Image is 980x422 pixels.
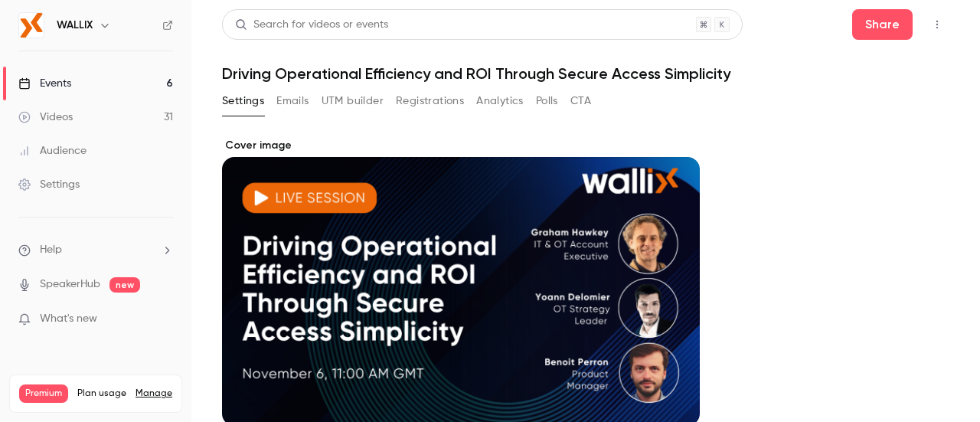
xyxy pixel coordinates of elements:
button: Settings [222,89,264,113]
span: Help [40,242,62,258]
div: Audience [18,143,87,159]
h6: WALLIX [57,18,93,33]
div: Events [18,76,71,91]
div: Videos [18,110,73,125]
li: help-dropdown-opener [18,242,173,258]
iframe: Noticeable Trigger [155,312,173,326]
button: CTA [570,89,591,113]
label: Cover image [222,138,700,153]
button: Analytics [476,89,524,113]
button: Emails [276,89,309,113]
h1: Driving Operational Efficiency and ROI Through Secure Access Simplicity [222,64,949,83]
div: Settings [18,177,80,192]
a: Manage [136,388,172,400]
button: Share [852,9,913,40]
button: Registrations [396,89,464,113]
div: Search for videos or events [235,17,388,33]
span: What's new [40,311,97,327]
span: new [109,277,140,293]
img: WALLIX [19,13,44,38]
button: Polls [536,89,558,113]
button: UTM builder [322,89,384,113]
a: SpeakerHub [40,276,100,293]
span: Premium [19,384,68,403]
span: Plan usage [77,388,126,400]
